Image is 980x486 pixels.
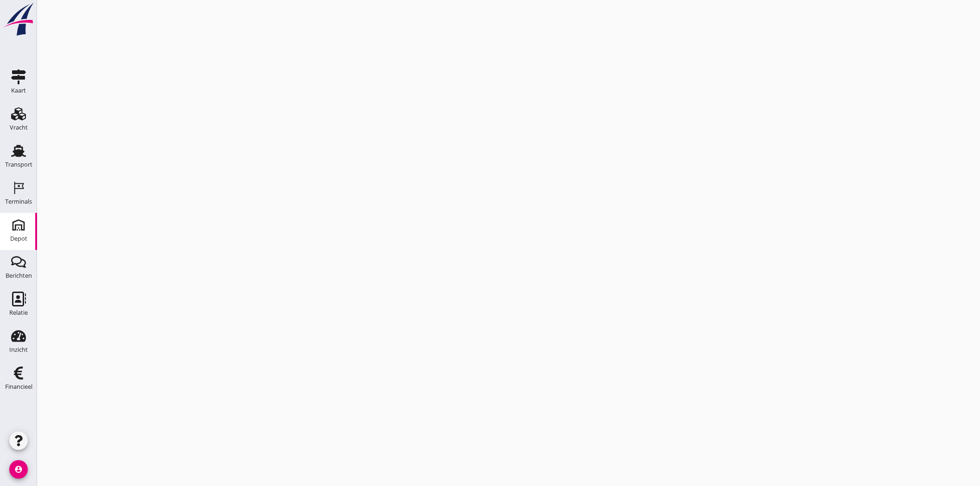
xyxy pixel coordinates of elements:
div: Vracht [10,125,28,131]
div: Depot [10,236,27,242]
div: Terminals [5,199,32,205]
div: Relatie [9,310,28,316]
div: Financieel [5,384,32,390]
div: Berichten [6,273,32,279]
div: Inzicht [9,347,28,353]
div: Transport [5,162,32,168]
div: Kaart [11,87,26,93]
i: account_circle [9,460,28,479]
img: logo-small.a267ee39.svg [2,2,35,37]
